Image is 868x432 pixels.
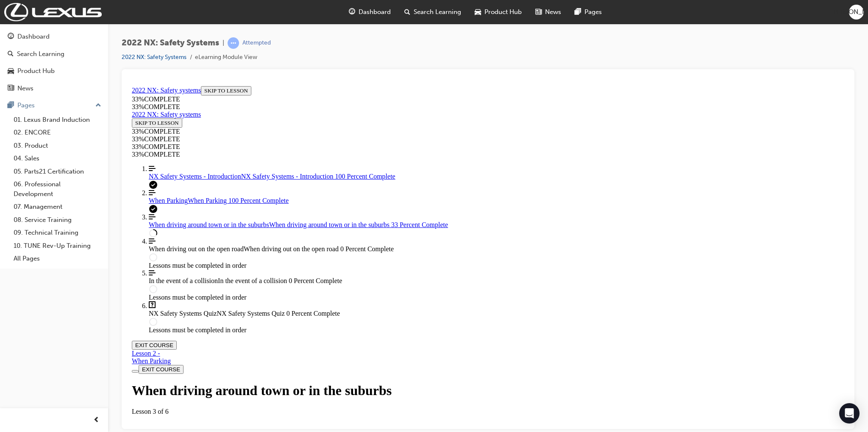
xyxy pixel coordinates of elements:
[10,226,105,239] a: 09. Technical Training
[10,152,105,165] a: 04. Sales
[8,85,14,93] span: news-icon
[3,28,122,60] section: Course Information
[8,102,14,109] span: pages-icon
[95,100,101,111] span: up-icon
[3,20,716,28] div: 33 % COMPLETE
[3,258,48,267] button: EXIT COURSE
[223,38,224,48] span: |
[10,200,105,213] a: 07. Management
[10,126,105,139] a: 02. ENCORE
[3,98,105,113] button: Pages
[3,27,105,98] button: DashboardSearch LearningProduct HubNews
[10,165,105,178] a: 05. Parts21 Certification
[3,4,72,11] a: 2022 NX: Safety systems
[10,282,55,291] button: EXIT COURSE
[10,213,105,227] a: 08. Service Training
[17,49,64,59] div: Search Learning
[3,63,105,79] a: Product Hub
[8,33,14,41] span: guage-icon
[3,267,42,282] a: Lesson 2 - When Parking
[484,7,522,17] span: Product Hub
[10,113,105,126] a: 01. Lexus Brand Induction
[3,29,105,45] a: Dashboard
[3,3,716,251] section: Course Overview
[10,239,105,252] a: 10. TUNE Rev-Up Training
[3,287,10,290] button: Toggle Course Overview
[122,53,186,61] a: 2022 NX: Safety Systems
[17,84,33,93] div: News
[359,7,391,17] span: Dashboard
[3,46,105,62] a: Search Learning
[849,5,864,20] button: [PERSON_NAME]
[93,415,100,426] span: prev-icon
[529,3,568,21] a: news-iconNews
[3,13,716,20] div: 33 % COMPLETE
[3,28,72,35] a: 2022 NX: Safety systems
[3,325,716,333] div: Lesson 3 of 6
[3,68,716,76] div: 33 % COMPLETE
[10,139,105,152] a: 03. Product
[3,36,54,45] button: SKIP TO LESSON
[342,3,398,21] a: guage-iconDashboard
[17,32,50,42] div: Dashboard
[584,7,602,17] span: Pages
[568,3,609,21] a: pages-iconPages
[122,38,219,48] span: 2022 NX: Safety Systems
[575,7,581,17] span: pages-icon
[3,60,716,68] div: 33 % COMPLETE
[545,7,561,17] span: News
[17,101,35,110] div: Pages
[3,300,716,316] h1: When driving around town or in the suburbs
[195,53,257,62] li: eLearning Module View
[3,53,122,60] div: 33 % COMPLETE
[17,66,55,76] div: Product Hub
[468,3,529,21] a: car-iconProduct Hub
[839,403,860,424] div: Open Intercom Messenger
[242,39,271,47] div: Attempted
[3,275,42,282] div: When Parking
[3,3,716,28] section: Course Information
[398,3,468,21] a: search-iconSearch Learning
[228,37,239,49] span: learningRecordVerb_ATTEMPT-icon
[10,178,105,200] a: 06. Professional Development
[3,267,42,282] div: Lesson 2 -
[8,50,14,58] span: search-icon
[404,7,410,17] span: search-icon
[3,81,105,96] a: News
[4,3,102,21] img: Trak
[535,7,542,17] span: news-icon
[72,3,123,13] button: SKIP TO LESSON
[475,7,481,17] span: car-icon
[414,7,461,17] span: Search Learning
[3,45,122,53] div: 33 % COMPLETE
[3,82,716,251] nav: Course Outline
[10,252,105,265] a: All Pages
[8,67,14,75] span: car-icon
[349,7,355,17] span: guage-icon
